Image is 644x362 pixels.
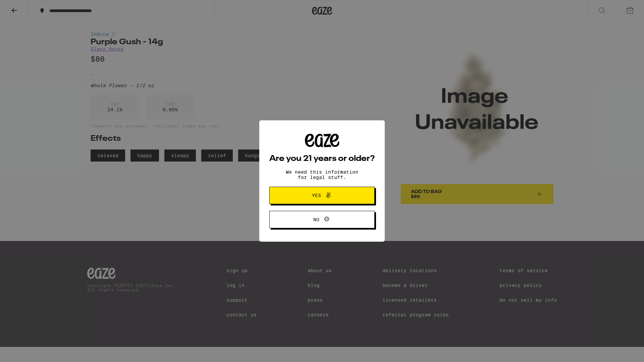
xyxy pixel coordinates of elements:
[313,217,319,222] span: No
[269,155,375,163] h2: Are you 21 years or older?
[312,193,321,198] span: Yes
[269,211,375,228] button: No
[280,169,364,180] p: We need this information for legal stuff.
[269,187,375,204] button: Yes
